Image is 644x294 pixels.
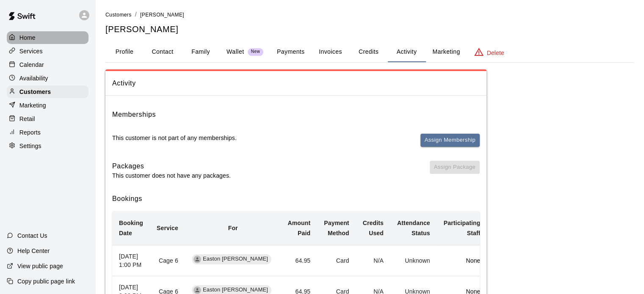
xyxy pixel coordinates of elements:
p: Wallet [227,47,244,56]
a: Availability [7,72,88,85]
b: Credits Used [363,220,384,236]
li: / [135,10,137,19]
a: Settings [7,140,88,152]
a: Customers [7,85,88,98]
p: Settings [19,142,41,150]
b: Service [157,225,178,231]
b: Booking Date [119,220,143,236]
div: Easton Sorg [193,256,201,263]
p: This customer is not part of any memberships. [112,134,237,142]
h5: [PERSON_NAME] [105,24,634,35]
th: [DATE] 1:00 PM [112,245,150,276]
div: Easton Sorg [193,286,201,294]
p: Home [19,33,36,42]
p: Reports [19,128,41,137]
td: N/A [356,245,390,276]
p: Copy public page link [17,277,75,286]
p: Marketing [19,101,46,110]
button: Contact [144,42,182,62]
p: None [444,256,481,265]
button: Payments [270,42,311,62]
p: Availability [19,74,48,82]
b: Payment Method [324,220,349,236]
td: Unknown [390,245,437,276]
button: Activity [387,42,426,62]
span: Customers [105,12,132,18]
p: This customer does not have any packages. [112,171,231,180]
h6: Memberships [112,109,156,120]
button: Family [182,42,220,62]
button: Invoices [311,42,349,62]
span: Activity [112,78,480,89]
button: Marketing [426,42,467,62]
span: [PERSON_NAME] [140,12,184,18]
nav: breadcrumb [105,10,634,19]
a: Calendar [7,58,88,71]
a: Services [7,45,88,58]
b: For [228,225,238,231]
td: Cage 6 [150,245,185,276]
a: Customers [105,11,132,18]
b: Participating Staff [444,220,481,236]
p: Services [19,47,43,55]
a: Marketing [7,99,88,112]
h6: Bookings [112,193,480,204]
p: Help Center [17,247,50,255]
p: Calendar [19,60,44,69]
a: Reports [7,126,88,139]
button: Profile [105,42,144,62]
p: View public page [17,262,63,270]
span: Easton [PERSON_NAME] [199,255,271,263]
p: Delete [487,49,504,57]
h6: Packages [112,161,231,172]
td: 64.95 [281,245,317,276]
span: You don't have any packages [430,161,480,180]
b: Amount Paid [287,220,310,236]
a: Retail [7,113,88,125]
button: Assign Membership [420,134,480,147]
span: Easton [PERSON_NAME] [199,286,271,294]
div: basic tabs example [105,42,634,62]
p: Contact Us [17,231,47,240]
td: Card [317,245,356,276]
span: New [248,49,263,55]
button: Credits [349,42,387,62]
b: Attendance Status [397,220,430,236]
p: Retail [19,115,35,123]
p: Customers [19,88,51,96]
a: Home [7,31,88,44]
